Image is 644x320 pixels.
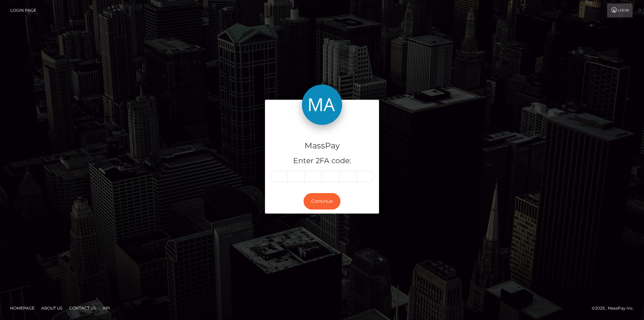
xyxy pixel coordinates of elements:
[10,3,36,17] a: Login Page
[39,303,65,313] a: About Us
[607,3,633,17] a: Login
[304,193,340,210] button: Continue
[302,85,342,125] img: MassPay
[7,303,37,313] a: Homepage
[270,140,374,152] h4: MassPay
[592,305,639,312] div: © 2025 , MassPay Inc.
[270,156,374,166] h5: Enter 2FA code:
[66,303,99,313] a: Contact Us
[100,303,113,313] a: API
